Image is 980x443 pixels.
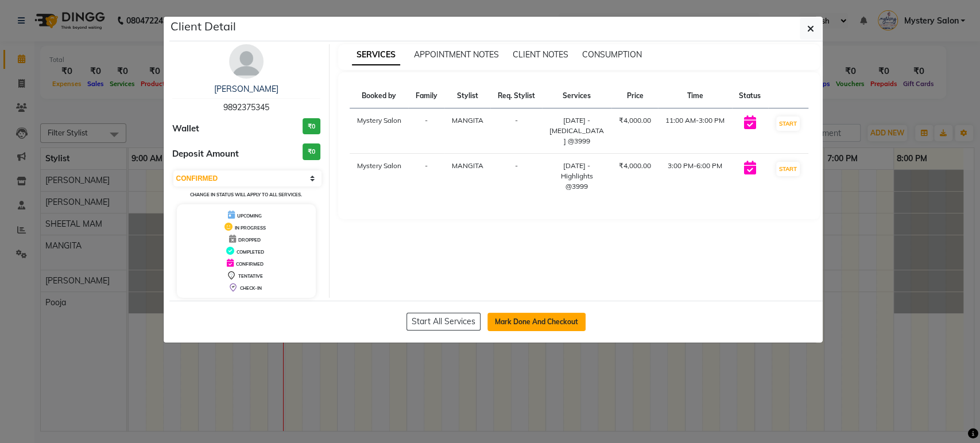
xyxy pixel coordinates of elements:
[172,147,239,161] span: Deposit Amount
[223,102,269,112] span: 9892375345
[350,154,408,199] td: Mystery Salon
[350,108,408,154] td: Mystery Salon
[238,237,261,243] span: DROPPED
[776,116,800,131] button: START
[542,84,611,108] th: Services
[611,84,658,108] th: Price
[303,143,320,160] h3: ₹0
[618,161,651,171] div: ₹4,000.00
[658,154,732,199] td: 3:00 PM-6:00 PM
[490,108,542,154] td: -
[238,273,263,279] span: TENTATIVE
[549,161,605,192] div: [DATE] -Highlights @3999
[408,108,444,154] td: -
[618,115,651,126] div: ₹4,000.00
[171,18,236,35] h5: Client Detail
[229,44,264,79] img: avatar
[408,154,444,199] td: -
[444,84,490,108] th: Stylist
[451,116,483,125] span: MANGITA
[240,285,262,291] span: CHECK-IN
[237,213,262,219] span: UPCOMING
[190,192,302,197] small: Change in status will apply to all services.
[236,261,264,267] span: CONFIRMED
[513,49,568,60] span: CLIENT NOTES
[490,154,542,199] td: -
[352,45,400,65] span: SERVICES
[490,84,542,108] th: Req. Stylist
[658,108,732,154] td: 11:00 AM-3:00 PM
[303,118,320,135] h3: ₹0
[451,161,483,170] span: MANGITA
[414,49,499,60] span: APPOINTMENT NOTES
[235,225,266,231] span: IN PROGRESS
[406,313,481,331] button: Start All Services
[172,122,199,135] span: Wallet
[658,84,732,108] th: Time
[214,84,278,94] a: [PERSON_NAME]
[237,249,264,255] span: COMPLETED
[549,115,605,146] div: [DATE] -[MEDICAL_DATA] @3999
[776,162,800,176] button: START
[732,84,768,108] th: Status
[408,84,444,108] th: Family
[582,49,642,60] span: CONSUMPTION
[350,84,408,108] th: Booked by
[487,313,586,331] button: Mark Done And Checkout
